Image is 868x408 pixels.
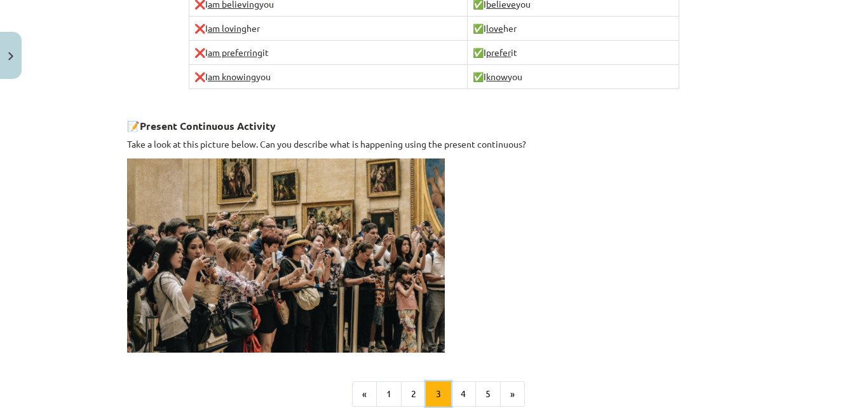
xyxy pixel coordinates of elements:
button: 4 [451,381,476,407]
button: 3 [426,381,451,407]
span: ❌ [194,22,205,34]
button: « [352,381,377,407]
button: » [500,381,525,407]
u: am preferring [208,46,262,58]
button: 2 [401,381,426,407]
span: ❌ [194,46,205,58]
button: 1 [376,381,402,407]
td: I you [189,65,468,89]
td: I it [468,41,679,65]
u: am loving [208,22,247,34]
u: love [486,22,503,34]
span: ✅ [473,22,484,34]
span: ❌ [194,71,205,82]
u: know [486,71,508,82]
p: Take a look at this picture below. Can you describe what is happening using the present continuous? [127,137,741,151]
h3: 📝 [127,110,741,134]
img: icon-close-lesson-0947bae3869378f0d4975bcd49f059093ad1ed9edebbc8119c70593378902aed.svg [8,52,13,60]
td: I you [468,65,679,89]
nav: Page navigation example [127,381,741,407]
u: am knowing [208,71,256,82]
u: prefer [486,46,511,58]
span: ✅ [473,71,484,82]
td: I her [189,17,468,41]
td: I it [189,41,468,65]
button: 5 [475,381,501,407]
strong: Present Continuous Activity [140,119,276,132]
td: I her [468,17,679,41]
span: ✅ [473,46,484,58]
